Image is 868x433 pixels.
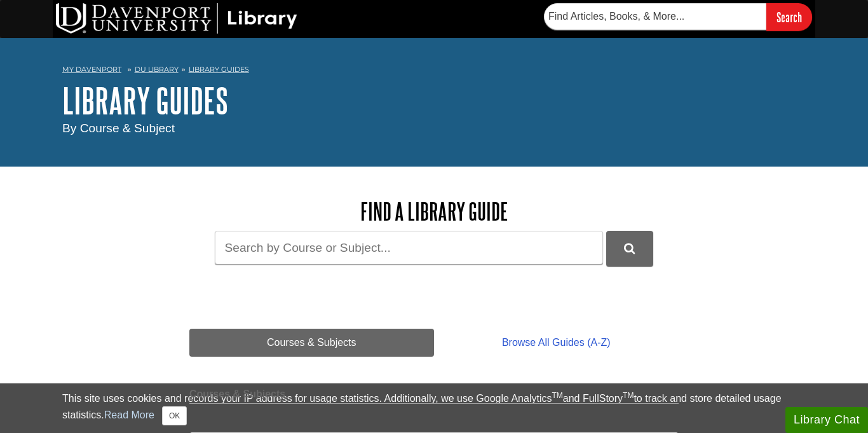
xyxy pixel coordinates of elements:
[189,198,679,224] h2: Find a Library Guide
[544,3,812,31] form: Searches DU Library's articles, books, and more
[62,81,806,120] h1: Library Guides
[62,61,806,81] nav: breadcrumb
[62,120,806,138] div: By Course & Subject
[56,3,297,34] img: DU Library
[624,243,635,254] i: Search Library Guides
[135,65,179,74] a: DU Library
[162,406,187,425] button: Close
[104,409,154,420] a: Read More
[62,64,121,75] a: My Davenport
[785,407,868,433] button: Library Chat
[215,231,603,265] input: Search by Course or Subject...
[766,3,812,31] input: Search
[544,3,766,30] input: Find Articles, Books, & More...
[62,391,806,425] div: This site uses cookies and records your IP address for usage statistics. Additionally, we use Goo...
[434,329,679,357] a: Browse All Guides (A-Z)
[189,388,679,404] h2: Courses & Subjects
[189,329,434,357] a: Courses & Subjects
[189,65,249,74] a: Library Guides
